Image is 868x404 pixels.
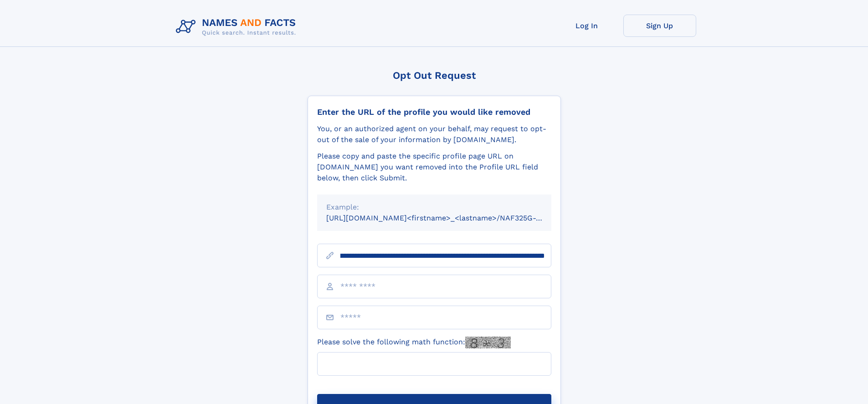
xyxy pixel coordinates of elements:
[317,337,511,348] label: Please solve the following math function:
[326,202,542,213] div: Example:
[317,151,551,184] div: Please copy and paste the specific profile page URL on [DOMAIN_NAME] you want removed into the Pr...
[172,15,303,39] img: Logo Names and Facts
[317,123,551,145] div: You, or an authorized agent on your behalf, may request to opt-out of the sale of your informatio...
[317,107,551,117] div: Enter the URL of the profile you would like removed
[623,15,696,37] a: Sign Up
[550,15,623,37] a: Log In
[308,70,561,81] div: Opt Out Request
[326,214,569,222] small: [URL][DOMAIN_NAME]<firstname>_<lastname>/NAF325G-xxxxxxxx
